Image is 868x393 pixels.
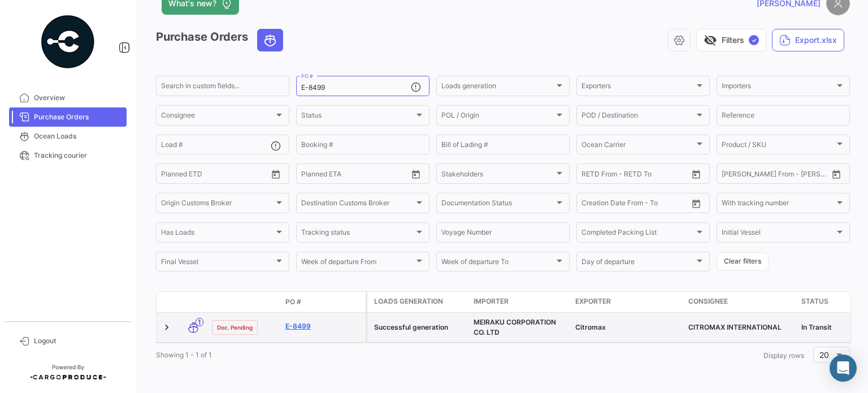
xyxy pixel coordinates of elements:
[722,230,835,238] span: Initial Vessel
[696,29,766,51] button: visibility_offFilters✓
[441,171,554,179] span: Stakeholders
[374,322,465,332] div: Successful generation
[801,296,828,306] span: Status
[267,166,284,183] button: Open calendar
[605,201,656,209] input: To
[688,195,705,212] button: Open calendar
[469,292,571,312] datatable-header-cell: Importer
[34,150,122,161] span: Tracking courier
[301,171,317,179] input: From
[301,113,414,121] span: Status
[717,252,769,271] button: Clear filters
[581,260,695,267] span: Day of departure
[156,29,287,51] h3: Purchase Orders
[285,297,301,307] span: PO #
[441,84,554,92] span: Loads generation
[34,336,122,346] span: Logout
[196,318,203,326] span: 1
[575,323,606,331] span: Citromax
[581,142,695,150] span: Ocean Carrier
[281,292,366,312] datatable-header-cell: PO #
[258,29,283,51] button: Ocean
[474,296,509,306] span: Importer
[301,260,414,267] span: Week of departure From
[581,201,597,209] input: From
[772,29,844,51] button: Export.xlsx
[441,113,554,121] span: POL / Origin
[441,260,554,267] span: Week of departure To
[581,230,695,238] span: Completed Packing List
[819,350,829,360] span: 20
[217,323,253,332] span: Doc. Pending
[722,171,737,179] input: From
[763,351,804,360] span: Display rows
[9,88,127,107] a: Overview
[374,296,443,306] span: Loads generation
[161,260,274,267] span: Final Vessel
[722,142,835,150] span: Product / SKU
[581,84,695,92] span: Exporters
[161,230,274,238] span: Has Loads
[722,84,835,92] span: Importers
[161,201,274,209] span: Origin Customs Broker
[745,171,796,179] input: To
[185,171,236,179] input: To
[156,351,212,359] span: Showing 1 - 1 of 1
[34,112,122,122] span: Purchase Orders
[161,113,274,121] span: Consignee
[749,35,759,45] span: ✓
[688,296,728,306] span: Consignee
[704,33,717,47] span: visibility_off
[581,113,695,121] span: POD / Destination
[684,292,797,312] datatable-header-cell: Consignee
[474,318,556,336] span: MEIRAKU CORPORATION CO. LTD
[441,201,554,209] span: Documentation Status
[828,166,845,183] button: Open calendar
[301,230,414,238] span: Tracking status
[605,171,656,179] input: To
[581,171,597,179] input: From
[575,296,611,306] span: Exporter
[285,321,361,331] a: E-8499
[722,201,835,209] span: With tracking number
[179,297,207,306] datatable-header-cell: Transport mode
[9,127,127,146] a: Ocean Loads
[367,292,469,312] datatable-header-cell: Loads generation
[9,107,127,127] a: Purchase Orders
[407,166,424,183] button: Open calendar
[40,14,96,70] img: powered-by.png
[34,93,122,103] span: Overview
[301,201,414,209] span: Destination Customs Broker
[9,146,127,165] a: Tracking courier
[34,131,122,141] span: Ocean Loads
[688,166,705,183] button: Open calendar
[571,292,684,312] datatable-header-cell: Exporter
[830,355,857,382] div: Abrir Intercom Messenger
[688,323,782,331] span: CITROMAX INTERNATIONAL
[207,297,281,306] datatable-header-cell: Doc. Status
[161,171,177,179] input: From
[161,322,172,333] a: Expand/Collapse Row
[325,171,376,179] input: To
